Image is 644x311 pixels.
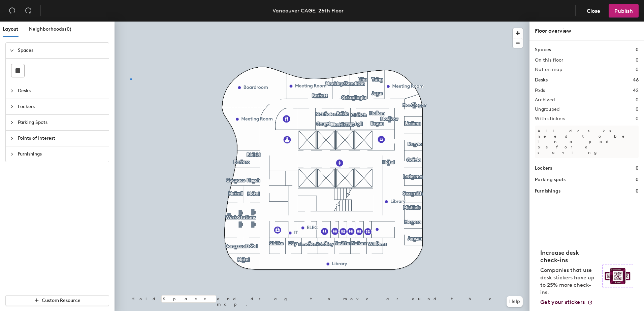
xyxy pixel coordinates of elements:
[10,136,14,140] span: collapsed
[5,4,19,18] button: Undo (⌘ + Z)
[535,116,566,122] h2: With stickers
[581,4,606,18] button: Close
[609,4,639,18] button: Publish
[535,27,639,35] div: Floor overview
[535,58,563,63] h2: On this floor
[18,115,105,130] span: Parking Spots
[636,58,639,63] h2: 0
[535,165,552,172] h1: Lockers
[535,88,545,93] h2: Pods
[636,46,639,54] h1: 0
[535,76,548,84] h1: Desks
[535,187,560,195] h1: Furnishings
[42,298,80,303] span: Custom Resource
[272,6,344,15] div: Vancouver CAGE, 26th Floor
[636,97,639,103] h2: 0
[29,26,71,32] span: Neighborhoods (0)
[636,107,639,112] h2: 0
[633,88,639,93] h2: 42
[10,152,14,156] span: collapsed
[535,107,560,112] h2: Ungrouped
[5,295,109,306] button: Custom Resource
[636,116,639,122] h2: 0
[10,89,14,93] span: collapsed
[535,126,639,158] p: All desks need to be in a pod before saving
[633,76,639,84] h1: 46
[540,299,593,306] a: Get your stickers
[614,8,633,14] span: Publish
[602,265,633,287] img: Sticker logo
[636,165,639,172] h1: 0
[10,105,14,109] span: collapsed
[18,43,105,58] span: Spaces
[18,83,105,99] span: Desks
[18,146,105,162] span: Furnishings
[540,299,585,305] span: Get your stickers
[3,26,18,32] span: Layout
[535,67,562,72] h2: Not on map
[535,97,555,103] h2: Archived
[540,267,598,296] p: Companies that use desk stickers have up to 25% more check-ins.
[507,296,523,307] button: Help
[540,249,598,264] h4: Increase desk check-ins
[636,176,639,183] h1: 0
[535,46,551,54] h1: Spaces
[636,67,639,72] h2: 0
[10,48,14,53] span: expanded
[535,176,566,183] h1: Parking spots
[18,131,105,146] span: Points of Interest
[22,4,35,18] button: Redo (⌘ + ⇧ + Z)
[636,187,639,195] h1: 0
[587,8,600,14] span: Close
[18,99,105,114] span: Lockers
[10,120,14,125] span: collapsed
